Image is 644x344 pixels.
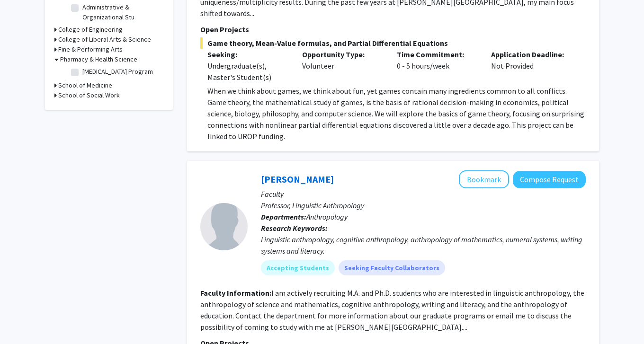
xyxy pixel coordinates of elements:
mat-chip: Seeking Faculty Collaborators [339,260,445,275]
button: Compose Request to Stephen Chrisomalis [513,171,586,188]
div: Linguistic anthropology, cognitive anthropology, anthropology of mathematics, numeral systems, wr... [261,234,586,256]
span: Game theory, Mean-Value formulas, and Partial Differential Equations [200,37,586,49]
div: Undergraduate(s), Master's Student(s) [207,60,288,83]
span: Anthropology [306,212,348,221]
h3: College of Engineering [58,25,123,35]
p: Time Commitment: [397,49,477,60]
b: Faculty Information: [200,288,271,298]
h3: College of Liberal Arts & Science [58,35,151,44]
h3: School of Social Work [58,90,120,100]
p: Open Projects [200,24,586,35]
label: Administrative & Organizational Stu [82,2,161,22]
div: Not Provided [484,49,579,83]
a: [PERSON_NAME] [261,173,334,185]
b: Research Keywords: [261,223,328,233]
p: Faculty [261,188,586,200]
p: Application Deadline: [491,49,572,60]
span: When we think about games, we think about fun, yet games contain many ingredients common to all c... [207,86,584,141]
h3: Fine & Performing Arts [58,44,123,54]
iframe: Chat [7,301,40,337]
div: 0 - 5 hours/week [390,49,484,83]
h3: Pharmacy & Health Science [60,54,137,64]
p: Professor, Linguistic Anthropology [261,200,586,211]
mat-chip: Accepting Students [261,260,335,275]
button: Add Stephen Chrisomalis to Bookmarks [459,170,509,188]
h3: School of Medicine [58,80,112,90]
div: Volunteer [295,49,390,83]
label: [MEDICAL_DATA] Program [82,67,153,77]
b: Departments: [261,212,306,221]
fg-read-more: I am actively recruiting M.A. and Ph.D. students who are interested in linguistic anthropology, t... [200,288,584,332]
p: Opportunity Type: [302,49,383,60]
p: Seeking: [207,49,288,60]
